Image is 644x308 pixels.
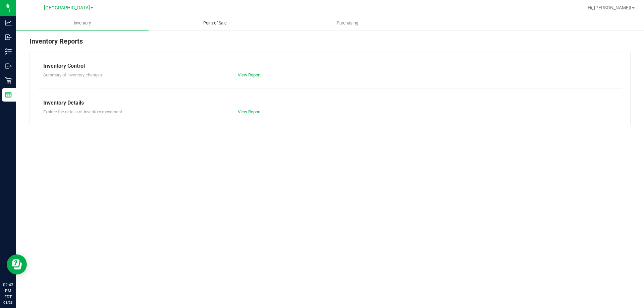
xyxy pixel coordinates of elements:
[5,91,12,98] inline-svg: Reports
[30,36,631,52] div: Inventory Reports
[281,16,414,30] a: Purchasing
[194,20,236,26] span: Point of Sale
[5,77,12,84] inline-svg: Retail
[3,282,13,300] p: 02:43 PM EDT
[5,19,12,26] inline-svg: Analytics
[588,5,631,10] span: Hi, [PERSON_NAME]!
[5,34,12,41] inline-svg: Inbound
[44,5,90,11] span: [GEOGRAPHIC_DATA]
[7,254,27,274] iframe: Resource center
[43,109,122,114] span: Explore the details of inventory movement
[5,48,12,55] inline-svg: Inventory
[43,99,617,107] div: Inventory Details
[43,72,102,77] span: Summary of inventory changes
[16,16,149,30] a: Inventory
[238,72,261,77] a: View Report
[238,109,261,114] a: View Report
[3,300,13,305] p: 08/23
[328,20,367,26] span: Purchasing
[65,20,100,26] span: Inventory
[5,63,12,69] inline-svg: Outbound
[43,62,617,70] div: Inventory Control
[149,16,281,30] a: Point of Sale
